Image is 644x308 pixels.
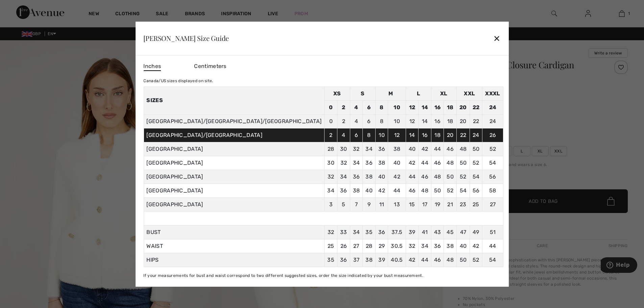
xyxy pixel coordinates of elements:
td: 23 [457,197,470,211]
td: 4 [350,114,363,128]
span: 40.5 [391,257,403,263]
span: 30.5 [391,243,403,249]
span: 47 [460,229,467,235]
td: 36 [375,142,388,156]
td: 14 [419,100,431,114]
span: 37 [353,257,360,263]
td: 52 [444,184,457,197]
span: 36 [378,229,385,235]
td: 30 [337,142,350,156]
td: S [350,87,375,100]
td: 40 [406,142,419,156]
td: 12 [406,114,419,128]
span: 49 [473,229,479,235]
td: 0 [325,100,337,114]
span: 39 [409,229,415,235]
td: 36 [363,156,376,170]
span: 40 [460,243,467,249]
td: 8 [375,114,388,128]
td: 4 [350,100,363,114]
td: 52 [470,156,482,170]
td: 5 [337,197,350,211]
span: 34 [421,243,428,249]
td: 34 [363,142,376,156]
td: 19 [431,197,444,211]
td: 44 [419,156,431,170]
td: 8 [363,128,376,142]
span: 41 [422,229,428,235]
td: 56 [482,170,503,184]
td: L [406,87,431,100]
span: 28 [366,243,373,249]
span: Help [15,5,29,11]
td: 58 [482,184,503,197]
td: 16 [431,114,444,128]
td: 32 [325,170,337,184]
td: XXXL [482,87,503,100]
td: 44 [406,170,419,184]
td: 22 [470,100,482,114]
td: 7 [350,197,363,211]
span: Inches [143,62,161,71]
td: M [375,87,406,100]
td: 21 [444,197,457,211]
td: 32 [337,156,350,170]
td: HIPS [144,253,325,267]
td: 2 [337,114,350,128]
span: 33 [340,229,347,235]
td: [GEOGRAPHIC_DATA] [144,170,325,184]
td: 48 [419,184,431,197]
td: 48 [431,170,444,184]
td: 34 [337,170,350,184]
td: 50 [457,156,470,170]
td: 38 [363,170,376,184]
td: 40 [363,184,376,197]
td: 56 [470,184,482,197]
td: 0 [325,114,337,128]
span: 38 [365,257,373,263]
td: 6 [363,100,376,114]
span: 52 [473,257,479,263]
td: 34 [350,156,363,170]
td: 34 [325,184,337,197]
span: 36 [340,257,347,263]
td: 50 [470,142,482,156]
td: 10 [375,128,388,142]
td: 22 [457,128,470,142]
td: 42 [375,184,388,197]
td: 40 [388,156,406,170]
span: 46 [434,257,441,263]
td: WAIST [144,239,325,253]
td: 2 [325,128,337,142]
td: 14 [419,114,431,128]
td: 30 [325,156,337,170]
td: 48 [444,156,457,170]
span: 45 [447,229,454,235]
span: 38 [447,243,454,249]
span: 44 [421,257,428,263]
td: 14 [406,128,419,142]
td: 44 [431,142,444,156]
td: 54 [457,184,470,197]
td: 54 [482,156,503,170]
td: 28 [325,142,337,156]
td: 4 [337,128,350,142]
td: BUST [144,225,325,239]
td: 16 [431,100,444,114]
span: 25 [328,243,334,249]
td: 50 [444,170,457,184]
td: XXL [457,87,482,100]
td: 32 [350,142,363,156]
td: 10 [388,114,406,128]
td: 46 [406,184,419,197]
td: 42 [419,142,431,156]
td: 15 [406,197,419,211]
div: If your measurements for bust and waist correspond to two different suggested sizes, order the si... [143,273,503,279]
td: 44 [388,184,406,197]
td: 18 [431,128,444,142]
span: 54 [489,257,496,263]
span: 35 [365,229,373,235]
td: 48 [457,142,470,156]
span: 50 [460,257,467,263]
td: [GEOGRAPHIC_DATA]/[GEOGRAPHIC_DATA] [144,128,325,142]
